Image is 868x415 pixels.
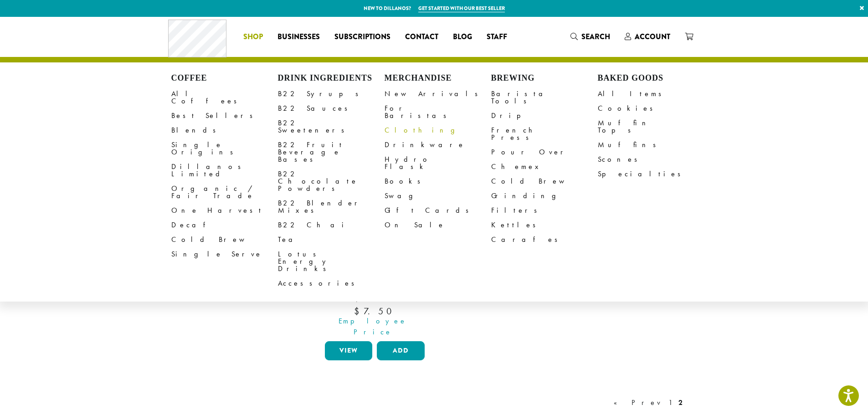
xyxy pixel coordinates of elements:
[479,30,514,44] a: Staff
[612,397,664,408] a: « Prev
[171,138,278,159] a: Single Origins
[385,203,491,218] a: Gift Cards
[278,116,385,138] a: B22 Sweeteners
[171,123,278,138] a: Blends
[491,108,598,123] a: Drip
[278,247,385,276] a: Lotus Energy Drinks
[491,87,598,108] a: Barista Tools
[278,196,385,218] a: B22 Blender Mixes
[325,341,373,360] a: View
[277,31,320,43] span: Businesses
[171,247,278,261] a: Single Serve
[405,31,438,43] span: Contact
[491,218,598,232] a: Kettles
[491,189,598,203] a: Grinding
[491,203,598,218] a: Filters
[171,203,278,218] a: One Harvest
[677,397,684,408] a: 2
[278,218,385,232] a: B22 Chai
[385,101,491,123] a: For Baristas
[385,189,491,203] a: Swag
[491,159,598,174] a: Chemex
[171,108,278,123] a: Best Sellers
[171,159,278,181] a: Dillanos Limited
[278,73,385,83] h4: Drink Ingredients
[171,73,278,83] h4: Coffee
[319,316,427,338] span: Employee Price
[385,174,491,189] a: Books
[635,31,670,42] span: Account
[278,167,385,196] a: B22 Chocolate Powders
[278,101,385,116] a: B22 Sauces
[334,31,390,43] span: Subscriptions
[418,5,505,12] a: Get started with our best seller
[598,167,704,181] a: Specialties
[354,305,364,317] span: $
[171,181,278,203] a: Organic / Fair Trade
[385,73,491,83] h4: Merchandise
[581,31,610,42] span: Search
[487,31,507,43] span: Staff
[491,73,598,83] h4: Brewing
[491,174,598,189] a: Cold Brew
[236,30,270,44] a: Shop
[171,87,278,108] a: All Coffees
[243,31,263,43] span: Shop
[377,341,425,360] button: Add
[354,305,395,317] bdi: 7.50
[385,152,491,174] a: Hydro Flask
[667,397,674,408] a: 1
[278,138,385,167] a: B22 Fruit Beverage Bases
[598,87,704,101] a: All Items
[385,123,491,138] a: Clothing
[278,232,385,247] a: Tea
[491,123,598,145] a: French Press
[453,31,472,43] span: Blog
[598,73,704,83] h4: Baked Goods
[491,232,598,247] a: Carafes
[491,145,598,159] a: Pour Over
[278,87,385,101] a: B22 Syrups
[385,218,491,232] a: On Sale
[171,232,278,247] a: Cold Brew
[598,152,704,167] a: Scones
[598,116,704,138] a: Muffin Tops
[598,138,704,152] a: Muffins
[385,138,491,152] a: Drinkware
[598,101,704,116] a: Cookies
[563,29,617,44] a: Search
[171,218,278,232] a: Decaf
[278,276,385,291] a: Accessories
[385,87,491,101] a: New Arrivals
